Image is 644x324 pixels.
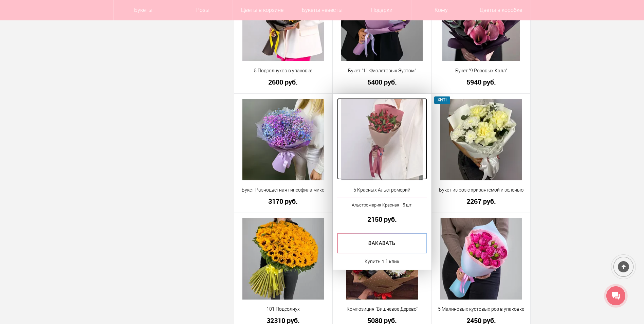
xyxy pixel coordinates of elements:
a: Букет Разноцветная гипсофила микс [238,186,328,194]
a: 2267 руб. [436,198,526,205]
a: 32310 руб. [238,317,328,324]
a: Композиция "Вишнёвое Дерево" [337,306,427,313]
img: 5 Красных Альстромерий [341,99,423,180]
a: 3170 руб. [238,198,328,205]
a: Букет "9 Розовых Калл" [436,67,526,74]
a: 2600 руб. [238,78,328,86]
a: 5940 руб. [436,78,526,86]
img: 5 Малиновых кустовых роз в упаковке [440,218,522,300]
a: 5 Малиновых кустовых роз в упаковке [436,306,526,313]
img: 101 Подсолнух [242,218,324,300]
a: Альстромерия Красная - 5 шт. [337,198,427,212]
span: ХИТ! [434,96,450,104]
a: 5080 руб. [337,317,427,324]
a: 101 Подсолнух [238,306,328,313]
a: 5 Подсолнухов в упаковке [238,67,328,74]
a: 5400 руб. [337,78,427,86]
a: Букет "11 Фиолетовых Эустом" [337,67,427,74]
a: Букет из роз с хризантемой и зеленью [436,186,526,194]
img: Букет Разноцветная гипсофила микс [242,99,324,180]
img: Букет из роз с хризантемой и зеленью [440,99,522,180]
a: 2150 руб. [337,216,427,223]
a: 2450 руб. [436,317,526,324]
a: Купить в 1 клик [365,257,399,266]
a: 5 Красных Альстромерий [337,186,427,194]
